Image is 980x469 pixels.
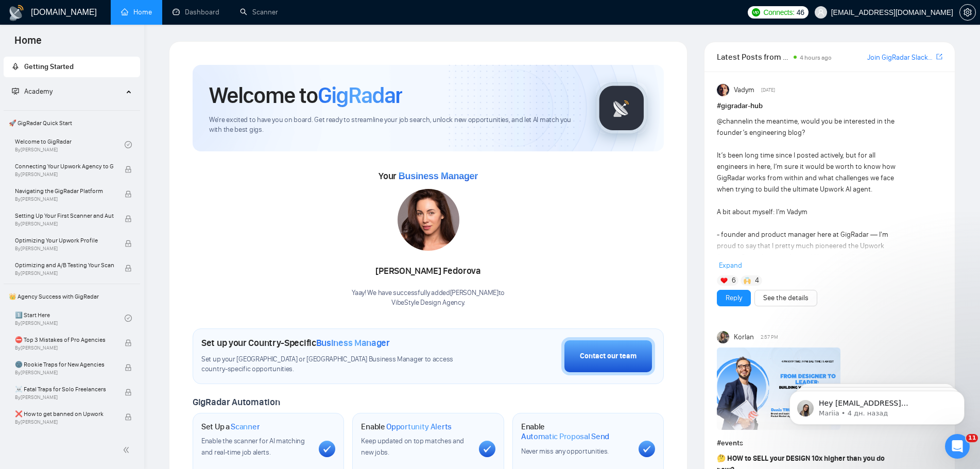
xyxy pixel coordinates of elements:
div: Contact our team [580,351,637,362]
span: By [PERSON_NAME] [15,171,114,178]
span: 6 [732,275,736,286]
span: By [PERSON_NAME] [15,394,114,401]
h1: Enable [521,422,630,442]
span: Setting Up Your First Scanner and Auto-Bidder [15,211,114,221]
span: Latest Posts from the GigRadar Community [717,50,790,63]
span: check-circle [125,315,132,322]
a: homeHome [121,8,152,16]
img: ❤️ [720,277,728,284]
span: lock [125,190,132,198]
img: logo [8,5,25,21]
span: lock [125,413,132,421]
span: 4 [755,275,759,286]
h1: # gigradar-hub [717,100,942,112]
span: By [PERSON_NAME] [15,246,114,252]
span: Getting Started [24,62,74,71]
span: Set up your [GEOGRAPHIC_DATA] or [GEOGRAPHIC_DATA] Business Manager to access country-specific op... [201,355,474,374]
a: Reply [726,292,742,304]
h1: Set Up a [201,422,260,432]
span: Connects: [763,7,794,18]
img: gigradar-logo.png [596,82,647,134]
img: F09HV7Q5KUN-Denis%20True.png [717,348,840,430]
span: Home [6,33,50,55]
span: lock [125,389,132,396]
span: 🌚 Rookie Traps for New Agencies [15,359,114,370]
span: By [PERSON_NAME] [15,419,114,425]
span: By [PERSON_NAME] [15,221,114,227]
a: See the details [763,292,809,304]
span: Vadym [734,84,754,96]
a: Join GigRadar Slack Community [867,52,934,63]
a: dashboardDashboard [173,8,219,16]
span: Opportunity Alerts [386,422,452,432]
span: 👑 Agency Success with GigRadar [5,286,139,307]
span: Business Manager [316,337,390,349]
span: Automatic Proposal Send [521,431,609,442]
span: 11 [966,434,978,442]
img: 1706120969076-multi-246.jpg [398,189,459,251]
span: @channel [717,117,747,126]
span: Business Manager [399,171,478,181]
span: lock [125,166,132,173]
span: 4 hours ago [800,54,832,61]
span: GigRadar [318,81,402,109]
span: 2:57 PM [761,333,778,342]
span: Optimizing and A/B Testing Your Scanner for Better Results [15,260,114,270]
span: Academy [24,87,53,96]
span: check-circle [125,141,132,148]
span: fund-projection-screen [12,88,19,95]
a: 1️⃣ Start HereBy[PERSON_NAME] [15,307,125,329]
a: export [936,52,942,62]
button: Reply [717,290,751,306]
h1: Welcome to [209,81,402,109]
span: Connecting Your Upwork Agency to GigRadar [15,161,114,171]
span: GigRadar Automation [193,396,280,408]
span: Navigating the GigRadar Platform [15,186,114,196]
span: Hey [EMAIL_ADDRESS][DOMAIN_NAME], Looks like your Upwork agency VibeStyle agency ran out of conne... [45,30,172,171]
span: Never miss any opportunities. [521,447,609,456]
span: We're excited to have you on board. Get ready to streamline your job search, unlock new opportuni... [209,115,579,135]
span: 46 [797,7,804,18]
span: Expand [719,261,742,270]
a: searchScanner [240,8,278,16]
span: Enable the scanner for AI matching and real-time job alerts. [201,437,305,457]
span: ☠️ Fatal Traps for Solo Freelancers [15,384,114,394]
p: Message from Mariia, sent 4 дн. назад [45,40,178,49]
button: setting [959,4,976,21]
span: lock [125,265,132,272]
span: Academy [12,87,53,96]
iframe: Intercom live chat [945,434,970,459]
img: 🙌 [744,277,751,284]
li: Getting Started [4,57,140,77]
a: setting [959,8,976,16]
a: Welcome to GigRadarBy[PERSON_NAME] [15,133,125,156]
span: lock [125,240,132,247]
span: rocket [12,63,19,70]
img: Korlan [717,331,729,343]
button: See the details [754,290,817,306]
img: upwork-logo.png [752,8,760,16]
p: VibeStyle Design Agency . [352,298,505,308]
span: 🤔 [717,454,726,463]
h1: Set up your Country-Specific [201,337,390,349]
span: [DATE] [761,85,775,95]
button: Contact our team [561,337,655,375]
span: ⛔ Top 3 Mistakes of Pro Agencies [15,335,114,345]
span: By [PERSON_NAME] [15,270,114,276]
div: [PERSON_NAME] Fedorova [352,263,505,280]
span: double-left [123,445,133,455]
div: Yaay! We have successfully added [PERSON_NAME] to [352,288,505,308]
span: Your [379,170,478,182]
span: 🚀 GigRadar Quick Start [5,113,139,133]
h1: Enable [361,422,452,432]
span: lock [125,364,132,371]
span: user [817,9,824,16]
iframe: Intercom notifications сообщение [774,369,980,441]
h1: # events [717,438,942,449]
span: export [936,53,942,61]
span: Optimizing Your Upwork Profile [15,235,114,246]
span: By [PERSON_NAME] [15,370,114,376]
div: in the meantime, would you be interested in the founder’s engineering blog? It’s been long time s... [717,116,897,410]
